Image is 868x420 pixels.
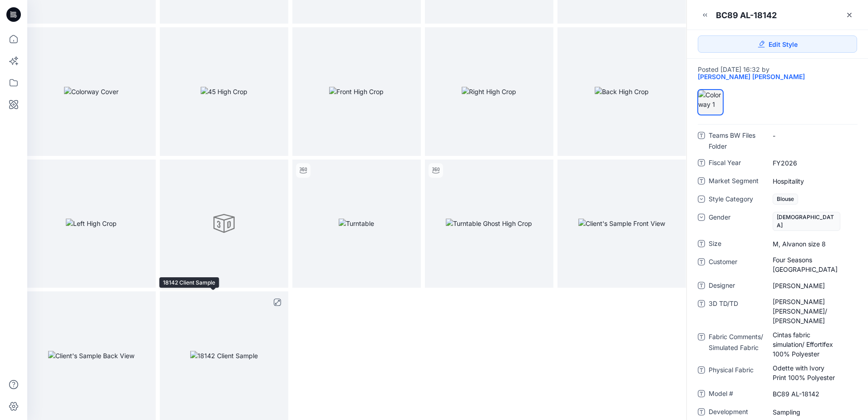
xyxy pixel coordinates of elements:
[201,87,247,96] img: 45 High Crop
[595,87,649,96] img: Back High Crop
[698,66,857,80] div: Posted [DATE] 16:32 by
[446,219,532,228] img: Turntable Ghost High Crop
[709,130,763,152] span: Teams BW Files Folder
[709,298,763,326] span: 3D TD/TD
[709,388,763,401] span: Model #
[773,194,798,205] span: Blouse
[709,280,763,293] span: Designer
[773,330,851,359] span: Cintas fabric simulation/ Effortlfex 100% Polyester
[773,158,851,168] span: FY2026
[709,365,763,383] span: Physical Fabric
[773,281,851,290] span: Thomas Chung
[66,219,117,228] img: Left High Crop
[709,212,763,233] span: Gender
[709,157,763,170] span: Fiscal Year
[190,351,258,360] img: 18142 Client Sample
[64,87,118,96] img: Colorway Cover
[773,239,851,249] span: M, Alvanon size 8
[773,212,840,231] span: [DEMOGRAPHIC_DATA]
[698,35,857,53] a: Edit Style
[462,87,516,96] img: Right High Crop
[773,297,851,325] span: Carla Nina/ Sun Qi
[698,8,712,22] button: Minimize
[329,87,384,96] img: Front High Crop
[773,255,851,274] span: Four Seasons Philadelphia
[709,194,763,206] span: Style Category
[339,219,374,228] img: Turntable
[716,10,777,21] div: BC89 AL-18142
[709,175,763,188] span: Market Segment
[709,238,763,251] span: Size
[773,389,851,399] span: BC89 AL-18142
[698,73,805,80] a: [PERSON_NAME] [PERSON_NAME]
[773,363,851,382] span: Odette with Ivory Print 100% Polyester
[270,295,285,310] button: full screen
[769,40,798,49] span: Edit Style
[773,176,851,186] span: Hospitality
[48,351,134,360] img: Client's Sample Back View
[578,219,665,228] img: Client's Sample Front View
[698,90,723,115] div: Colorway 1
[773,407,851,417] span: Sampling
[709,256,763,275] span: Customer
[842,8,857,22] a: Close Style Presentation
[709,331,763,359] span: Fabric Comments/ Simulated Fabric
[773,131,851,140] span: -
